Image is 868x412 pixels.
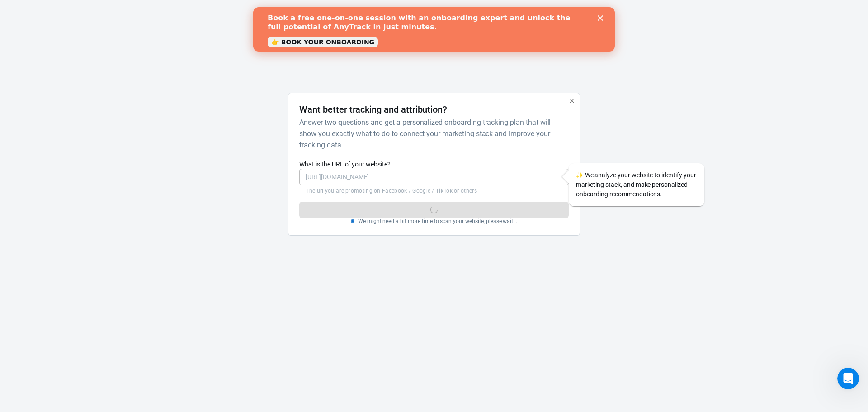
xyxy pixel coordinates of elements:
[299,104,447,115] h4: Want better tracking and attribution?
[299,160,568,169] label: What is the URL of your website?
[837,368,859,389] iframe: Intercom live chat
[253,7,615,52] iframe: Intercom live chat banner
[299,117,565,151] h6: Answer two questions and get a personalized onboarding tracking plan that will show you exactly w...
[299,169,568,185] input: https://yourwebsite.com/landing-page
[576,171,584,179] span: sparkles
[208,33,660,49] div: AnyTrack
[569,163,704,206] div: We analyze your website to identify your marketing stack, and make personalized onboarding recomm...
[344,8,354,14] div: Close
[358,218,517,224] p: We might need a bit more time to scan your website, please wait...
[306,187,562,194] p: The url you are promoting on Facebook / Google / TikTok or others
